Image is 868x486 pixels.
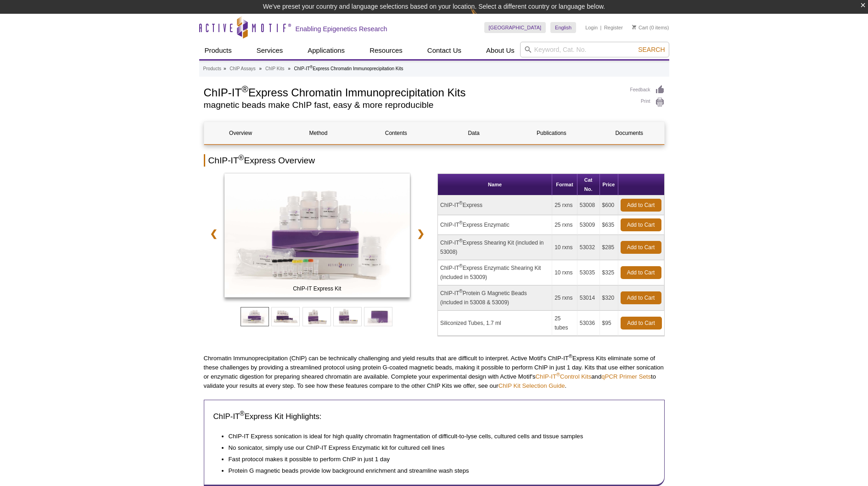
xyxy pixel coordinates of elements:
sup: ® [310,65,313,69]
sup: ® [459,220,462,225]
li: » [288,66,291,71]
td: $285 [600,235,618,260]
a: Add to Cart [621,291,661,304]
img: ChIP-IT Express Kit [224,173,410,297]
a: ❮ [204,223,224,244]
a: Data [437,122,510,144]
td: $635 [600,215,618,235]
td: ChIP-IT Express Enzymatic Shearing Kit (included in 53009) [438,260,552,285]
li: Protein G magnetic beads provide low background enrichment and streamline wash steps [229,464,646,475]
td: 53035 [577,260,600,285]
td: $600 [600,196,618,215]
a: ChIP-IT Express Kit [224,173,410,300]
td: ChIP-IT Express Shearing Kit (included in 53008) [438,235,552,260]
a: Contact Us [422,42,467,59]
li: » [224,66,226,71]
td: ChIP-IT Express [438,196,552,215]
td: 10 rxns [552,235,577,260]
td: 53009 [577,215,600,235]
a: ChIP-IT®Control Kits [536,373,592,380]
a: Register [604,24,623,31]
a: Services [251,42,289,59]
h1: ChIP-IT Express Chromatin Immunoprecipitation Kits [204,85,621,99]
a: Products [203,65,221,73]
a: Add to Cart [621,199,661,212]
td: 10 rxns [552,260,577,285]
td: 25 rxns [552,215,577,235]
td: 53036 [577,311,600,336]
sup: ® [241,84,248,94]
sup: ® [459,201,462,206]
img: Change Here [470,7,495,28]
td: 25 rxns [552,196,577,215]
sup: ® [459,238,462,243]
p: Chromatin Immunoprecipitation (ChIP) can be technically challenging and yield results that are di... [204,354,665,391]
li: No sonicator, simply use our ChIP-IT Express Enzymatic kit for cultured cell lines [229,441,646,452]
a: Resources [364,42,408,59]
a: Publications [515,122,588,144]
a: ChIP Kits [265,65,285,73]
span: Search [638,46,665,53]
li: ChIP-IT Express Chromatin Immunoprecipitation Kits [294,66,403,71]
a: Documents [593,122,666,144]
td: ChIP-IT Express Enzymatic [438,215,552,235]
td: 25 tubes [552,311,577,336]
a: Products [199,42,237,59]
span: ChIP-IT Express Kit [226,284,408,293]
a: Add to Cart [621,241,661,254]
a: Add to Cart [621,266,661,279]
a: [GEOGRAPHIC_DATA] [484,22,546,33]
sup: ® [556,372,560,377]
th: Cat No. [577,174,600,196]
a: Contents [359,122,432,144]
td: $325 [600,260,618,285]
td: 53008 [577,196,600,215]
a: ChIP Kit Selection Guide [498,382,565,389]
a: Login [585,24,598,31]
td: $95 [600,311,618,336]
a: Cart [632,24,648,31]
h2: Enabling Epigenetics Research [296,25,387,33]
td: ChIP-IT Protein G Magnetic Beads (included in 53008 & 53009) [438,285,552,311]
a: English [550,22,576,33]
a: Applications [302,42,350,59]
h2: ChIP-IT Express Overview [204,154,665,167]
li: » [259,66,262,71]
a: Print [630,97,665,107]
img: Your Cart [632,25,636,29]
a: Method [282,122,355,144]
a: ❯ [411,223,431,244]
sup: ® [569,353,572,359]
li: Fast protocol makes it possible to perform ChIP in just 1 day [229,452,646,464]
h2: magnetic beads make ChIP fast, easy & more reproducible [204,101,621,109]
li: | [600,22,602,33]
th: Format [552,174,577,196]
input: Keyword, Cat. No. [520,42,669,57]
a: Add to Cart [621,317,662,330]
sup: ® [240,410,244,417]
td: Siliconized Tubes, 1.7 ml [438,311,552,336]
a: Add to Cart [621,218,661,231]
a: ChIP Assays [230,65,256,73]
sup: ® [459,263,462,268]
th: Price [600,174,618,196]
td: 25 rxns [552,285,577,311]
sup: ® [239,154,244,162]
a: qPCR Primer Sets [601,373,651,380]
td: 53032 [577,235,600,260]
h3: ChIP-IT Express Kit Highlights: [213,411,655,422]
a: Feedback [630,85,665,95]
li: (0 items) [632,22,669,33]
td: $320 [600,285,618,311]
li: ChIP-IT Express sonication is ideal for high quality chromatin fragmentation of difficult-to-lyse... [229,429,646,441]
sup: ® [459,289,462,294]
a: About Us [481,42,520,59]
th: Name [438,174,552,196]
button: Search [635,45,667,54]
td: 53014 [577,285,600,311]
a: Overview [204,122,277,144]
